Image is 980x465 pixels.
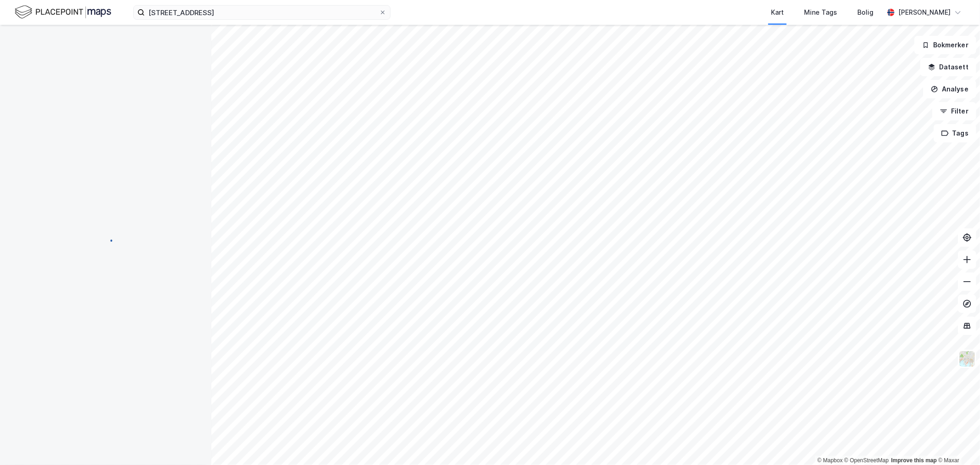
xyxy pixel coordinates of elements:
[934,124,976,142] button: Tags
[844,457,889,464] a: OpenStreetMap
[804,7,837,18] div: Mine Tags
[145,6,379,19] input: Søk på adresse, matrikkel, gårdeiere, leietakere eller personer
[934,421,980,465] div: Kontrollprogram for chat
[817,457,843,464] a: Mapbox
[857,7,873,18] div: Bolig
[932,102,976,120] button: Filter
[923,80,976,98] button: Analyse
[920,58,976,76] button: Datasett
[891,457,937,464] a: Improve this map
[958,350,976,368] img: Z
[934,421,980,465] iframe: Chat Widget
[898,7,951,18] div: [PERSON_NAME]
[15,4,111,20] img: logo.f888ab2527a4732fd821a326f86c7f29.svg
[914,36,976,54] button: Bokmerker
[771,7,784,18] div: Kart
[98,232,113,247] img: spinner.a6d8c91a73a9ac5275cf975e30b51cfb.svg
